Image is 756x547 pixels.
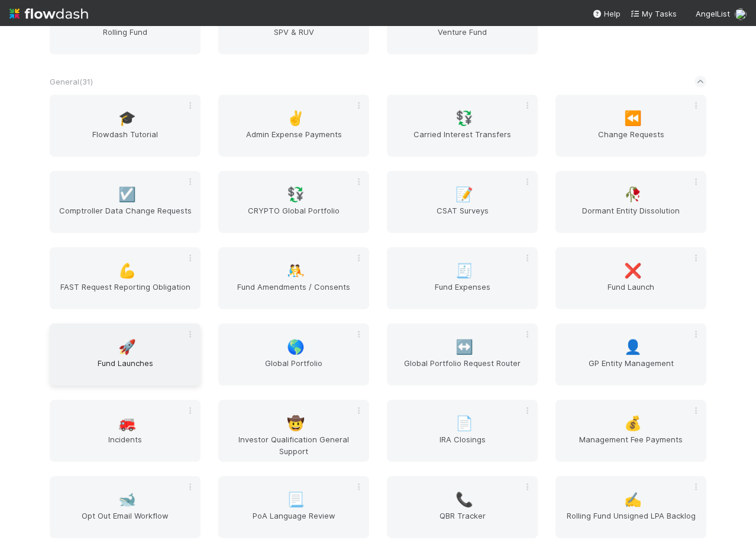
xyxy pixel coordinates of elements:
a: 🤼Fund Amendments / Consents [218,247,369,309]
span: 🚀 [118,339,136,355]
span: Carried Interest Transfers [392,128,533,152]
a: 💪FAST Request Reporting Obligation [50,247,201,309]
a: 🥀Dormant Entity Dissolution [555,171,706,233]
span: 👤 [624,339,642,355]
span: Global Portfolio [223,357,364,381]
a: 🎓Flowdash Tutorial [50,95,201,157]
span: 💪 [118,263,136,279]
a: 📄IRA Closings [387,400,538,462]
a: ☑️Comptroller Data Change Requests [50,171,201,233]
span: ✍️ [624,492,642,507]
a: 👤GP Entity Management [555,323,706,386]
span: 📄 [455,416,473,431]
span: Global Portfolio Request Router [392,357,533,381]
a: My Tasks [630,8,677,20]
span: Fund Expenses [392,281,533,305]
span: Management Fee Payments [560,433,702,457]
span: Comptroller Data Change Requests [54,205,196,228]
a: ⏪Change Requests [555,95,706,157]
a: 🚒Incidents [50,400,201,462]
span: ✌️ [287,111,305,126]
span: Rolling Fund Unsigned LPA Backlog [560,510,702,533]
a: 💱Carried Interest Transfers [387,95,538,157]
div: Help [592,8,621,20]
a: 🌎Global Portfolio [218,323,369,386]
span: Fund Launches [54,357,196,381]
span: 🌎 [287,339,305,355]
span: QBR Tracker [392,510,533,533]
span: Fund Launch [560,281,702,305]
span: My Tasks [630,9,677,18]
span: 🎓 [118,111,136,126]
a: 🐋Opt Out Email Workflow [50,476,201,538]
span: Investor Qualification General Support [223,433,364,457]
span: PoA Language Review [223,510,364,533]
span: 💱 [287,187,305,202]
a: 💰Management Fee Payments [555,400,706,462]
span: Opt Out Email Workflow [54,510,196,533]
a: 💱CRYPTO Global Portfolio [218,171,369,233]
span: General ( 31 ) [50,77,93,86]
span: Change Requests [560,128,702,152]
a: ↔️Global Portfolio Request Router [387,323,538,386]
span: Fund Amendments / Consents [223,281,364,305]
span: SPV & RUV [223,26,364,50]
img: logo-inverted-e16ddd16eac7371096b0.svg [9,4,88,24]
span: Flowdash Tutorial [54,128,196,152]
span: ❌ [624,263,642,279]
span: 📃 [287,492,305,507]
span: 🤼 [287,263,305,279]
span: 💱 [455,111,473,126]
a: ✍️Rolling Fund Unsigned LPA Backlog [555,476,706,538]
a: 📝CSAT Surveys [387,171,538,233]
span: AngelList [696,9,730,18]
span: Rolling Fund [54,26,196,50]
span: 🥀 [624,187,642,202]
a: ❌Fund Launch [555,247,706,309]
span: ☑️ [118,187,136,202]
span: 🐋 [118,492,136,507]
span: GP Entity Management [560,357,702,381]
span: 🤠 [287,416,305,431]
span: 🧾 [455,263,473,279]
a: 🤠Investor Qualification General Support [218,400,369,462]
a: ✌️Admin Expense Payments [218,95,369,157]
span: Dormant Entity Dissolution [560,205,702,228]
a: 🚀Fund Launches [50,323,201,386]
span: 🚒 [118,416,136,431]
span: Venture Fund [392,26,533,50]
a: 📞QBR Tracker [387,476,538,538]
span: ⏪ [624,111,642,126]
span: 📝 [455,187,473,202]
a: 📃PoA Language Review [218,476,369,538]
span: FAST Request Reporting Obligation [54,281,196,305]
span: CRYPTO Global Portfolio [223,205,364,228]
span: Incidents [54,433,196,457]
a: 🧾Fund Expenses [387,247,538,309]
span: ↔️ [455,339,473,355]
img: avatar_18c010e4-930e-4480-823a-7726a265e9dd.png [735,8,747,20]
span: 💰 [624,416,642,431]
span: 📞 [455,492,473,507]
span: Admin Expense Payments [223,128,364,152]
span: CSAT Surveys [392,205,533,228]
span: IRA Closings [392,433,533,457]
